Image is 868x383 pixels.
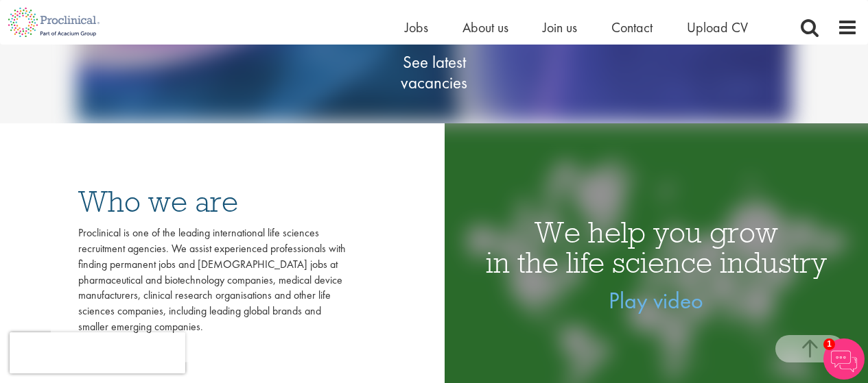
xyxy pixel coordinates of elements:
a: Play video [609,286,703,315]
span: See latest vacancies [366,52,503,93]
span: 1 [823,338,835,350]
a: Upload CV [687,18,748,36]
img: Chatbot [823,338,865,380]
div: Proclinical is one of the leading international life sciences recruitment agencies. We assist exp... [78,225,346,335]
a: About us [462,18,508,36]
a: Contact [611,18,653,36]
a: Jobs [405,18,428,36]
a: Join us [543,18,577,36]
h3: Who we are [78,186,346,217]
iframe: reCAPTCHA [10,332,185,373]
